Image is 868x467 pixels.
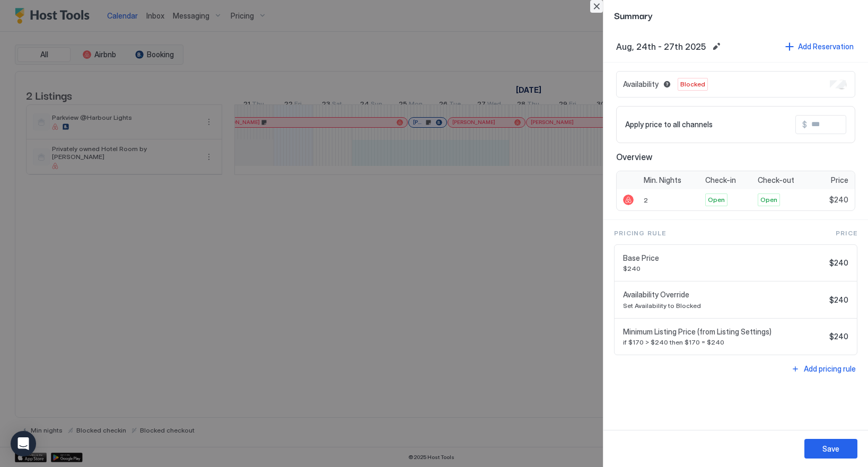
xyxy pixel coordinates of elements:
[829,295,848,305] span: $240
[661,78,673,91] button: Blocked dates override all pricing rules and remain unavailable until manually unblocked
[11,431,36,456] div: Open Intercom Messenger
[623,265,825,272] span: $240
[802,120,807,129] span: $
[829,258,848,268] span: $240
[708,195,725,205] span: Open
[614,228,666,238] span: Pricing Rule
[831,175,848,185] span: Price
[623,253,825,263] span: Base Price
[680,80,705,89] span: Blocked
[616,41,706,52] span: Aug, 24th - 27th 2025
[804,439,857,459] button: Save
[829,195,848,205] span: $240
[829,332,848,341] span: $240
[625,120,713,129] span: Apply price to all channels
[798,41,854,52] div: Add Reservation
[623,290,825,299] span: Availability Override
[784,39,855,54] button: Add Reservation
[623,80,659,89] span: Availability
[760,195,777,205] span: Open
[623,327,825,337] span: Minimum Listing Price (from Listing Settings)
[623,302,825,310] span: Set Availability to Blocked
[614,8,857,22] span: Summary
[822,443,839,454] div: Save
[644,196,648,204] span: 2
[705,175,736,185] span: Check-in
[758,175,794,185] span: Check-out
[804,363,856,374] div: Add pricing rule
[836,228,857,238] span: Price
[616,152,855,162] span: Overview
[790,362,857,376] button: Add pricing rule
[623,338,825,346] span: if $170 > $240 then $170 = $240
[710,40,723,53] button: Edit date range
[644,175,681,185] span: Min. Nights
